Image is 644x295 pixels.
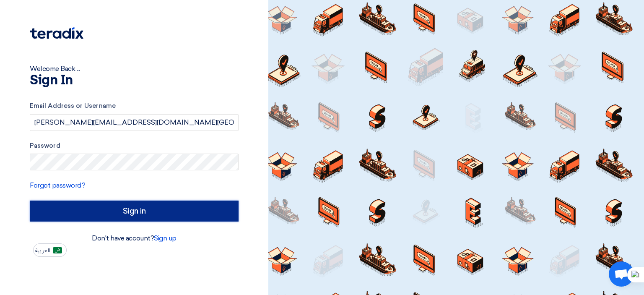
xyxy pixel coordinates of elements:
div: Don't have account? [30,233,239,243]
div: Open chat [609,261,634,287]
label: Password [30,141,239,151]
img: ar-AR.png [53,247,62,253]
input: Enter your business email or username [30,114,239,131]
a: Sign up [154,234,177,242]
h1: Sign In [30,74,239,87]
img: Teradix logo [30,27,83,39]
label: Email Address or Username [30,101,239,111]
button: العربية [33,243,67,257]
div: Welcome Back ... [30,64,239,74]
input: Sign in [30,201,239,222]
a: Forgot password? [30,181,85,189]
span: العربية [35,248,50,253]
